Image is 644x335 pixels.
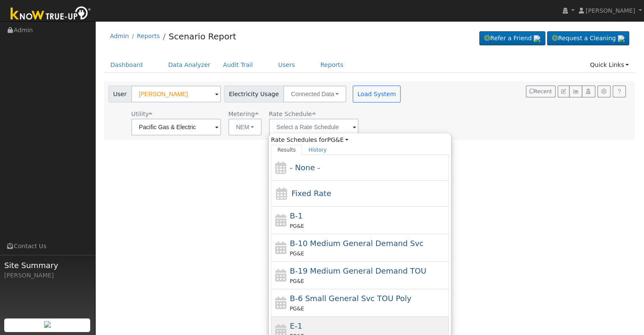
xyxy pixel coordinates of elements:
span: Electricity Usage [224,86,284,102]
a: Dashboard [104,57,149,73]
button: Load System [353,86,401,102]
a: Results [271,145,302,155]
a: Help Link [613,86,626,97]
span: - None - [290,163,320,172]
a: Users [272,57,301,73]
button: Edit User [558,86,569,97]
button: Login As [582,86,595,97]
button: Connected Data [283,86,346,102]
button: Settings [597,86,611,97]
img: Know True-Up [6,5,95,24]
span: PG&E [290,223,304,229]
a: Scenario Report [169,31,236,42]
a: History [302,145,333,155]
input: Select a Rate Schedule [269,119,359,136]
button: Recent [526,86,556,97]
span: PG&E [290,278,304,284]
a: Request a Cleaning [547,31,629,46]
span: User [108,86,132,102]
a: Admin [110,33,129,39]
img: retrieve [533,35,540,42]
span: Rate Schedules for [271,136,348,144]
div: Utility [131,110,221,119]
button: NEM [228,119,262,136]
a: Refer a Friend [479,31,545,46]
img: retrieve [44,321,51,328]
a: PG&E [327,136,349,143]
span: PG&E [290,251,304,257]
div: [PERSON_NAME] [4,271,91,280]
span: Site Summary [4,260,91,271]
img: retrieve [618,35,625,42]
span: Alias: None [269,111,315,117]
span: B-19 Medium General Demand TOU (Secondary) Mandatory [290,266,426,275]
span: E-1 [290,321,302,330]
input: Select a Utility [131,119,221,136]
input: Select a User [131,86,221,102]
div: Metering [228,110,262,119]
span: B-1 [290,211,303,220]
a: Quick Links [583,57,635,73]
span: Fixed Rate [291,189,331,198]
span: B-6 Small General Service TOU Poly Phase [290,294,412,303]
span: B-10 Medium General Demand Service (Primary Voltage) [290,239,424,248]
span: PG&E [290,306,304,312]
a: Audit Trail [217,57,259,73]
button: Multi-Series Graph [569,86,582,97]
a: Reports [137,33,160,39]
a: Data Analyzer [162,57,217,73]
span: [PERSON_NAME] [586,7,635,14]
a: Reports [314,57,350,73]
